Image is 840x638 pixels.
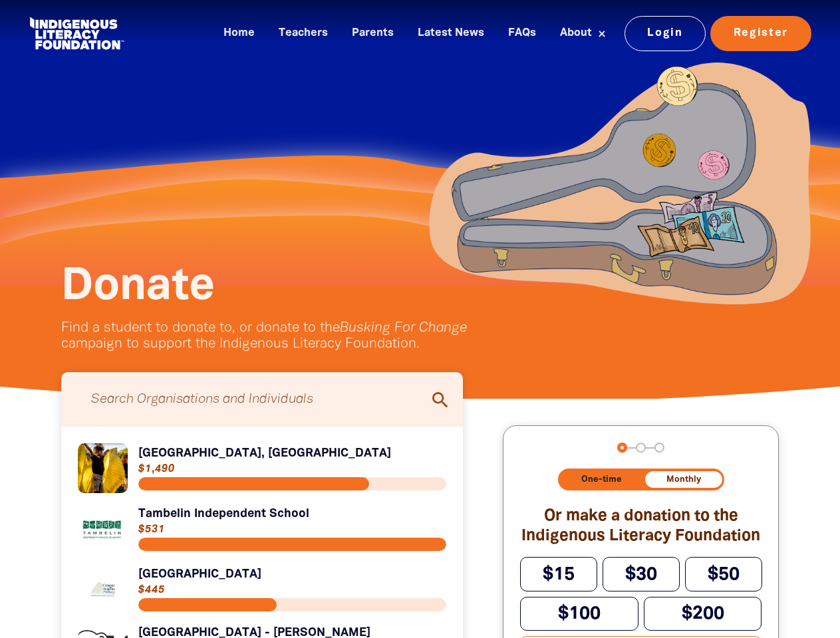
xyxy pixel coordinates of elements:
[558,605,601,622] span: $100
[654,443,664,453] button: Navigate to step 3 of 3 to enter your payment details
[500,23,544,45] a: FAQs
[625,566,657,583] span: $30
[344,23,402,45] a: Parents
[708,566,740,583] span: $50
[340,322,467,334] em: Busking For Change
[410,23,492,45] a: Latest News
[636,443,646,453] button: Navigate to step 2 of 3 to enter your details
[685,557,762,591] button: $50
[682,605,724,622] span: $200
[603,557,680,591] button: $30
[543,566,575,583] span: $15
[61,320,527,352] p: Find a student to donate to, or donate to the campaign to support the Indigenous Literacy Foundat...
[61,266,215,308] span: Donate
[581,475,622,484] span: One-time
[561,471,643,488] button: One-time
[430,389,451,411] i: search
[625,16,706,51] a: Login
[710,16,811,51] a: Register
[558,469,724,490] div: Donation frequency
[520,506,762,546] h2: Or make a donation to the Indigenous Literacy Foundation
[645,471,722,488] button: Monthly
[520,557,597,591] button: $15
[215,23,263,45] a: Home
[644,597,762,631] button: $200
[520,597,638,631] button: $100
[617,443,627,453] button: Navigate to step 1 of 3 to enter your donation amount
[666,475,701,484] span: Monthly
[271,23,336,45] a: Teachers
[552,23,615,45] a: About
